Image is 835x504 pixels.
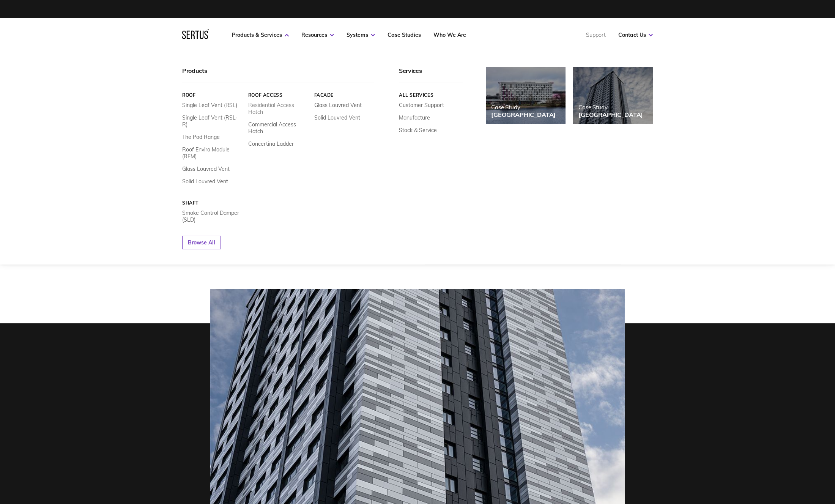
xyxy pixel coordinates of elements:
[399,67,463,82] div: Services
[618,31,653,38] a: Contact Us
[486,67,566,124] a: Case Study[GEOGRAPHIC_DATA]
[182,209,243,223] a: Smoke Control Damper (SLD)
[301,31,334,38] a: Resources
[388,31,421,38] a: Case Studies
[232,31,289,38] a: Products & Services
[314,102,362,109] a: Glass Louvred Vent
[399,114,430,121] a: Manufacture
[248,121,309,135] a: Commercial Access Hatch
[399,102,444,109] a: Customer Support
[182,67,374,82] div: Products
[347,31,375,38] a: Systems
[182,236,221,249] a: Browse All
[182,102,237,109] a: Single Leaf Vent (RSL)
[182,92,243,98] a: Roof
[182,114,243,128] a: Single Leaf Vent (RSL-R)
[314,92,375,98] a: Facade
[586,31,606,38] a: Support
[578,111,643,118] div: [GEOGRAPHIC_DATA]
[182,146,243,160] a: Roof Enviro Module (REM)
[248,92,309,98] a: Roof Access
[491,104,556,111] div: Case Study
[491,111,556,118] div: [GEOGRAPHIC_DATA]
[182,200,243,206] a: Shaft
[314,114,360,121] a: Solid Louvred Vent
[399,92,463,98] a: All services
[248,102,309,115] a: Residential Access Hatch
[573,67,653,124] a: Case Study[GEOGRAPHIC_DATA]
[399,127,437,134] a: Stock & Service
[797,468,835,504] iframe: Chat Widget
[433,31,466,38] a: Who We Are
[248,140,294,147] a: Concertina Ladder
[182,178,228,185] a: Solid Louvred Vent
[578,104,643,111] div: Case Study
[182,165,230,172] a: Glass Louvred Vent
[182,134,220,140] a: The Pod Range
